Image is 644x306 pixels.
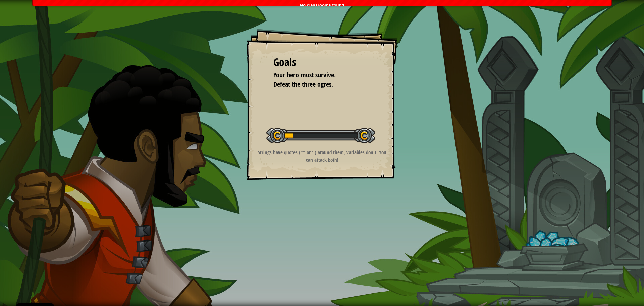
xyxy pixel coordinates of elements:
[265,80,369,89] li: Defeat the three ogres.
[265,70,369,80] li: Your hero must survive.
[273,55,371,70] div: Goals
[255,149,389,163] p: Strings have quotes ("" or '') around them, variables don't. You can attack both!
[300,3,344,8] span: No classrooms found
[273,70,336,79] span: Your hero must survive.
[273,80,333,89] span: Defeat the three ogres.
